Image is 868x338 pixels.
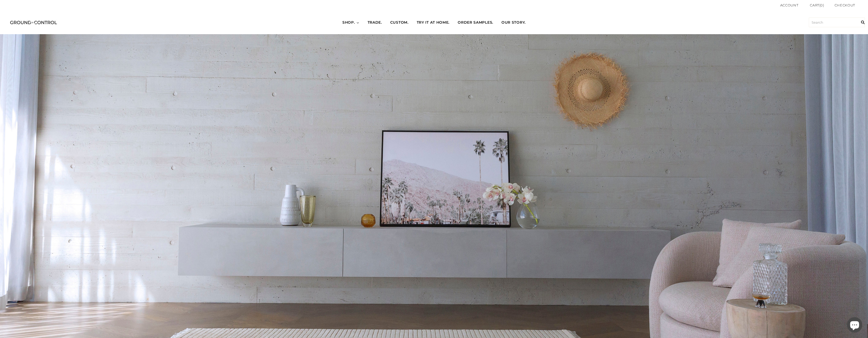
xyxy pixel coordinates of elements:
[810,3,819,7] span: Cart
[497,15,530,30] a: OUR STORY.
[810,3,824,8] a: Cart(0)
[858,11,868,34] input: Search
[780,3,798,7] a: Account
[417,20,450,25] span: TRY IT AT HOME.
[809,17,865,27] input: Search
[368,20,382,25] span: TRADE.
[342,20,355,25] span: SHOP.
[386,15,413,30] a: CUSTOM.
[363,15,386,30] a: TRADE.
[820,3,823,7] span: 0
[413,15,454,30] a: TRY IT AT HOME.
[845,317,864,334] inbox-online-store-chat: Shopify online store chat
[390,20,409,25] span: CUSTOM.
[338,15,363,30] a: SHOP.
[501,20,526,25] span: OUR STORY.
[458,20,493,25] span: ORDER SAMPLES.
[454,15,497,30] a: ORDER SAMPLES.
